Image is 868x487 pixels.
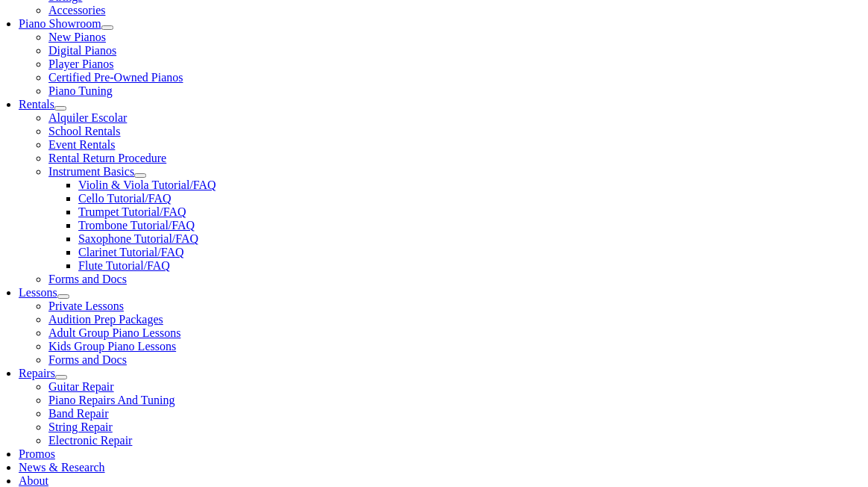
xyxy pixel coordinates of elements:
a: Rental Return Procedure [48,152,166,164]
a: Event Rentals [48,138,115,151]
a: About [19,474,48,487]
a: Digital Pianos [48,44,116,57]
a: Electronic Repair [48,434,132,447]
a: Rentals [19,98,54,111]
a: Promos [19,447,55,460]
a: Certified Pre-Owned Pianos [48,71,183,84]
a: Trumpet Tutorial/FAQ [78,205,186,218]
a: School Rentals [48,125,120,137]
a: Accessories [48,4,105,16]
a: Piano Tuning [48,84,113,97]
button: Open submenu of Piano Showroom [101,25,113,30]
a: Saxophone Tutorial/FAQ [78,232,198,245]
a: Player Pianos [48,58,114,70]
a: News & Research [19,461,105,474]
a: Adult Group Piano Lessons [48,326,180,339]
a: Private Lessons [48,300,124,312]
a: Instrument Basics [48,165,134,178]
a: Trombone Tutorial/FAQ [78,219,195,232]
button: Open submenu of Rentals [54,106,66,111]
a: Band Repair [48,407,108,420]
button: Open submenu of Instrument Basics [134,173,146,178]
a: Flute Tutorial/FAQ [78,259,170,272]
a: Cello Tutorial/FAQ [78,192,172,205]
button: Open submenu of Lessons [57,294,69,299]
a: Audition Prep Packages [48,313,163,326]
a: New Pianos [48,31,106,43]
a: Forms and Docs [48,273,127,285]
a: Kids Group Piano Lessons [48,340,176,353]
a: String Repair [48,421,113,433]
a: Lessons [19,286,57,299]
a: Alquiler Escolar [48,111,127,124]
a: Piano Showroom [19,17,101,30]
a: Repairs [19,367,55,379]
a: Guitar Repair [48,380,114,393]
button: Open submenu of Repairs [55,375,67,379]
a: Piano Repairs And Tuning [48,394,174,406]
a: Clarinet Tutorial/FAQ [78,246,184,258]
a: Forms and Docs [48,353,127,366]
a: Violin & Viola Tutorial/FAQ [78,179,216,191]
